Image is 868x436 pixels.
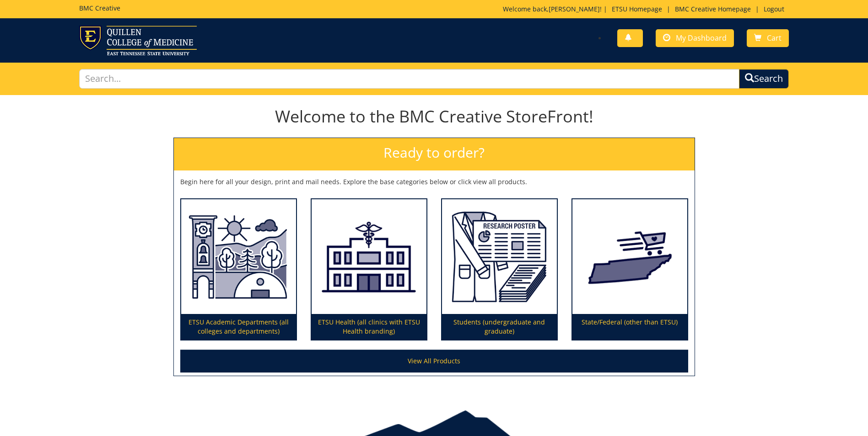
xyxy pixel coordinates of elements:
a: ETSU Academic Departments (all colleges and departments) [181,199,296,340]
a: Students (undergraduate and graduate) [442,199,557,340]
p: ETSU Health (all clinics with ETSU Health branding) [312,314,426,340]
img: ETSU Health (all clinics with ETSU Health branding) [312,199,426,314]
p: ETSU Academic Departments (all colleges and departments) [181,314,296,340]
img: State/Federal (other than ETSU) [572,199,687,314]
h1: Welcome to the BMC Creative StoreFront! [173,107,695,126]
p: State/Federal (other than ETSU) [572,314,687,340]
a: Cart [747,29,789,47]
a: ETSU Health (all clinics with ETSU Health branding) [312,199,426,340]
img: ETSU Academic Departments (all colleges and departments) [181,199,296,314]
input: Search... [79,69,739,89]
img: ETSU logo [79,26,197,55]
a: Logout [759,5,789,13]
a: [PERSON_NAME] [549,5,600,13]
button: Search [739,69,789,89]
p: Welcome back, ! | | | [503,5,789,14]
h5: BMC Creative [79,5,120,11]
p: Begin here for all your design, print and mail needs. Explore the base categories below or click ... [180,177,688,186]
a: BMC Creative Homepage [670,5,755,13]
a: State/Federal (other than ETSU) [572,199,687,340]
span: Cart [767,33,782,43]
img: Students (undergraduate and graduate) [442,199,557,314]
h2: Ready to order? [174,138,695,170]
a: My Dashboard [656,29,734,47]
a: ETSU Homepage [607,5,667,13]
a: View All Products [180,350,688,372]
span: My Dashboard [676,33,727,43]
p: Students (undergraduate and graduate) [442,314,557,340]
